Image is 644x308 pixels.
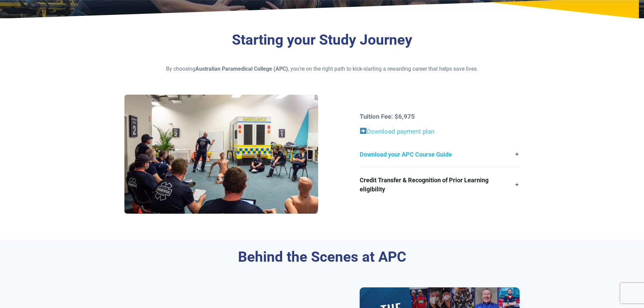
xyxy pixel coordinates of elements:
a: Download payment plan [367,128,434,135]
img: ➡️ [360,128,366,134]
h3: Starting your Study Journey [124,31,520,49]
h3: Behind the Scenes at APC [124,248,520,266]
strong: Australian Paramedical College (APC) [195,66,288,72]
strong: Tuition Fee: $6,975 [360,113,415,120]
a: Credit Transfer & Recognition of Prior Learning eligibility [360,167,520,202]
a: Download your APC Course Guide [360,142,520,167]
p: By choosing , you’re on the right path to kick-starting a rewarding career that helps save lives. [124,65,520,73]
